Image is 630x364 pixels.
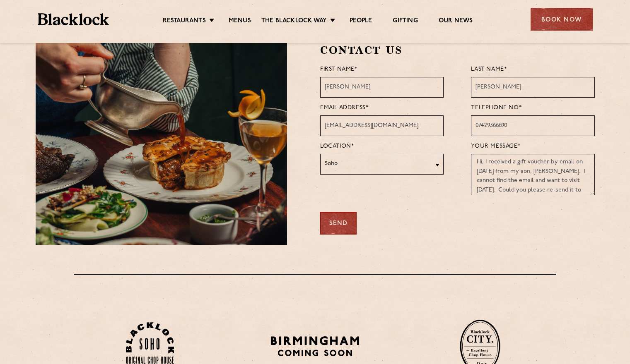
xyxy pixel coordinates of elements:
[471,64,507,75] label: Last Name*
[471,115,594,136] input: Type your telephone number
[320,43,595,57] h2: Contact Us
[320,64,357,75] label: First Name*
[320,212,357,235] div: Send
[38,13,109,25] img: BL_Textured_Logo-footer-cropped.svg
[393,17,418,26] a: Gifting
[269,333,361,359] img: BIRMINGHAM-P22_-e1747915156957.png
[163,17,206,26] a: Restaurants
[471,141,520,152] label: Your Message*
[261,17,327,26] a: The Blacklock Way
[320,77,444,98] input: Type your first name
[320,141,354,152] label: Location*
[320,103,368,113] label: Email Address*
[439,17,473,26] a: Our News
[531,8,593,31] div: Book Now
[320,115,444,136] input: Type your email address
[229,17,251,26] a: Menus
[471,103,521,113] label: Telephone No*
[471,77,594,98] input: Type your last name
[350,17,372,26] a: People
